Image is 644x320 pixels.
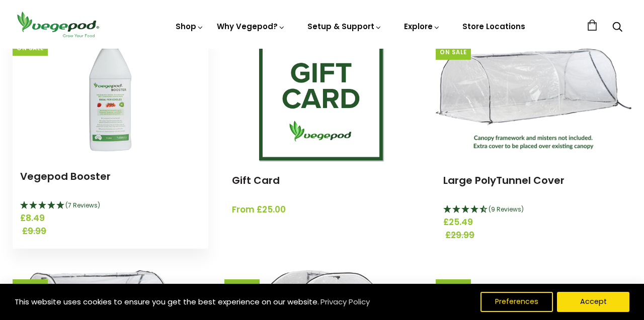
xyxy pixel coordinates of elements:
button: Accept [557,292,629,312]
div: 4.44 Stars - 9 Reviews [443,203,624,217]
a: Privacy Policy (opens in a new tab) [319,293,371,311]
a: Gift Card [232,173,280,187]
span: This website uses cookies to ensure you get the best experience on our website. [15,296,319,307]
a: Vegepod Booster [20,169,111,183]
img: Large PolyTunnel Cover [436,49,631,149]
a: Shop [176,21,204,32]
a: Store Locations [462,21,525,32]
a: Search [612,23,622,33]
span: 4.44 Stars - 9 Reviews [489,205,524,214]
img: Gift Card [259,36,385,162]
span: From £25.00 [232,203,413,217]
button: Preferences [480,292,553,312]
a: Why Vegepod? [217,21,285,32]
div: 5 Stars - 7 Reviews [20,199,201,212]
span: £29.99 [445,229,626,242]
img: Vegepod Booster [47,32,173,158]
img: Vegepod [13,10,103,39]
a: Setup & Support [307,21,382,32]
span: £9.99 [22,225,203,238]
span: 5 Stars - 7 Reviews [65,201,100,209]
span: £8.49 [20,212,201,225]
span: £25.49 [443,216,624,229]
a: Large PolyTunnel Cover [443,173,565,187]
a: Explore [404,21,440,32]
